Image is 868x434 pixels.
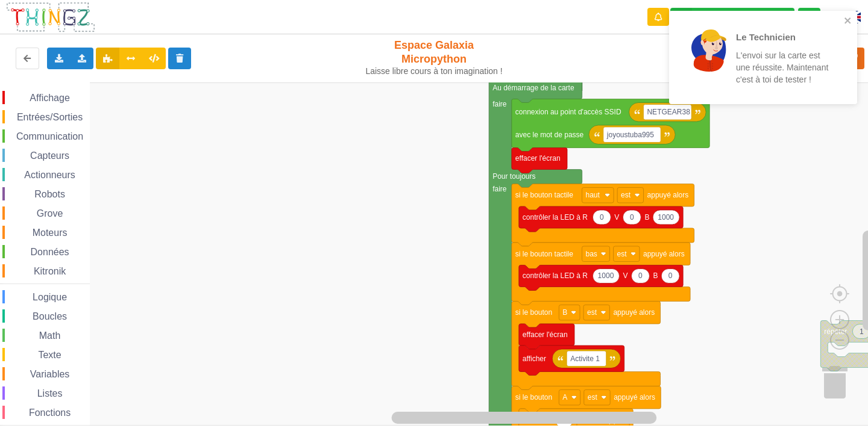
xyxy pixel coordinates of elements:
span: Données [29,247,71,257]
p: Le Technicien [736,31,830,43]
button: close [844,16,852,27]
text: si le bouton tactile [515,191,573,199]
text: bas [585,250,597,258]
span: Affichage [28,93,71,103]
span: Logique [31,292,69,302]
text: B [644,213,649,222]
span: Texte [36,350,63,360]
span: Fonctions [27,408,72,418]
span: Entrées/Sorties [15,112,84,122]
span: Actionneurs [22,170,77,180]
text: NETGEAR38 [647,108,690,116]
text: Au démarrage de la carte [492,84,574,92]
text: 1 [860,327,864,336]
text: 0 [600,213,604,222]
text: 0 [668,271,673,280]
div: Espace Galaxia Micropython [360,39,508,76]
text: avec le mot de passe [515,131,584,139]
span: Kitronik [32,266,68,276]
span: Moteurs [31,228,69,238]
text: B [562,308,567,317]
text: si le bouton tactile [515,250,573,258]
text: effacer l'écran [523,330,568,339]
span: Boucles [31,311,69,321]
text: est [587,308,597,317]
text: appuyé alors [613,308,655,317]
text: 1000 [598,271,614,280]
text: V [614,213,619,222]
text: effacer l'écran [515,154,561,163]
text: 0 [630,213,634,222]
span: Grove [35,208,65,219]
text: contrôler la LED à R [523,213,588,222]
div: Laisse libre cours à ton imagination ! [360,66,508,76]
text: contrôler la LED à R [523,271,588,280]
img: thingz_logo.png [5,1,96,33]
text: A [562,393,567,401]
text: 0 [638,271,643,280]
text: si le bouton [515,308,552,317]
text: 1000 [658,213,674,222]
text: appuyé alors [647,191,689,199]
span: Communication [14,131,85,141]
text: si le bouton [515,393,552,401]
text: appuyé alors [614,393,655,401]
text: joyoustuba995 [606,131,654,139]
text: est [588,393,598,401]
text: haut [585,191,600,199]
text: V [623,271,627,280]
text: faire [492,100,507,108]
text: Pour toujours [492,172,535,181]
text: faire [492,185,507,193]
text: B [653,271,658,280]
text: Activite 1 [570,355,600,363]
span: Listes [36,388,64,398]
span: Robots [33,189,67,199]
text: est [617,250,627,258]
text: connexion au point d'accès SSID [515,108,621,116]
text: est [621,191,631,199]
text: afficher [523,355,546,363]
span: Variables [28,369,72,379]
span: Math [37,330,63,341]
div: Ta base fonctionne bien ! [670,8,794,26]
p: L'envoi sur la carte est une réussite. Maintenant c'est à toi de tester ! [736,49,830,85]
text: appuyé alors [643,250,685,258]
span: Capteurs [28,150,71,161]
text: répéter [824,327,847,336]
